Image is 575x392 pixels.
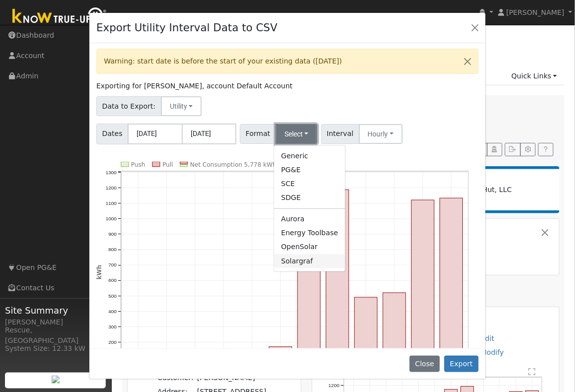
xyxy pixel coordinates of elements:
[276,124,318,144] button: Select
[359,124,403,144] button: Hourly
[410,356,440,373] button: Close
[96,265,103,280] text: kWh
[274,240,345,254] a: OpenSolar
[96,81,292,91] label: Exporting for [PERSON_NAME], account Default Account
[355,297,377,373] rect: onclick=""
[274,163,345,177] a: PG&E
[108,247,117,252] text: 800
[412,200,434,373] rect: onclick=""
[96,20,278,36] h4: Export Utility Interval Data to CSV
[108,309,117,314] text: 400
[444,356,479,373] button: Export
[96,96,161,116] span: Data to Export:
[162,161,173,168] text: Pull
[274,254,345,268] a: Solargraf
[468,21,482,35] button: Close
[96,124,128,144] span: Dates
[269,347,292,373] rect: onclick=""
[274,177,345,191] a: SCE
[298,196,321,373] rect: onclick=""
[108,339,117,345] text: 200
[108,324,117,329] text: 300
[131,161,145,168] text: Push
[108,262,117,267] text: 700
[321,124,359,144] span: Interval
[440,198,463,373] rect: onclick=""
[96,49,479,74] div: Warning: start date is before the start of your existing data ([DATE])
[106,185,117,191] text: 1200
[108,231,117,237] text: 900
[108,277,117,283] text: 600
[457,49,478,73] button: Close
[108,293,117,299] text: 500
[274,212,345,226] a: Aurora
[190,161,277,168] text: Net Consumption 5,778 kWh
[383,293,406,373] rect: onclick=""
[274,191,345,204] a: SDGE
[106,169,117,175] text: 1300
[274,226,345,240] a: Energy Toolbase
[240,124,276,144] span: Format
[106,200,117,206] text: 1100
[106,216,117,221] text: 1000
[326,190,349,373] rect: onclick=""
[161,96,202,116] button: Utility
[274,149,345,163] a: Generic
